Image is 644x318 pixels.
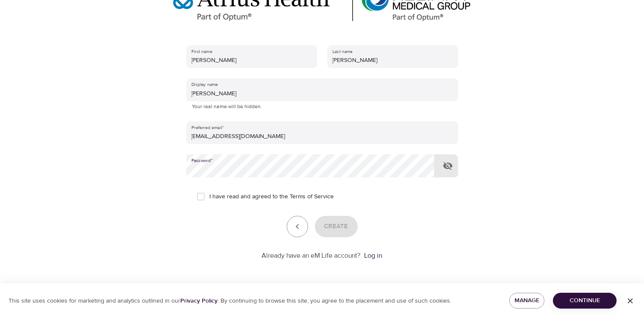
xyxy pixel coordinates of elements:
[180,297,218,305] a: Privacy Policy
[262,251,361,261] p: Already have an eM Life account?
[509,293,544,309] button: Manage
[210,192,334,201] span: I have read and agreed to the
[516,295,538,306] span: Manage
[553,293,617,309] button: Continue
[290,192,334,201] a: Terms of Service
[560,295,610,306] span: Continue
[192,103,452,111] p: Your real name will be hidden.
[365,251,382,260] a: Log in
